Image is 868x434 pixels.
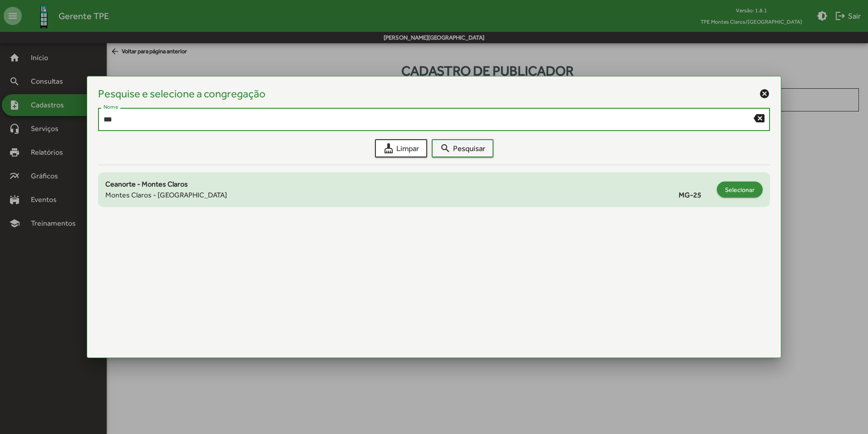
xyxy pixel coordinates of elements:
[432,139,493,157] button: Pesquisar
[759,88,770,99] mat-icon: cancel
[725,182,755,198] span: Selecionar
[98,87,266,101] h4: Pesquise e selecione a congregação
[105,180,188,188] span: Ceanorte - Montes Claros
[383,143,394,154] mat-icon: cleaning_services
[754,112,764,123] mat-icon: backspace
[440,143,451,154] mat-icon: search
[679,190,712,201] span: MG-25
[105,190,227,201] span: Montes Claros - [GEOGRAPHIC_DATA]
[375,139,427,157] button: Limpar
[440,140,485,156] span: Pesquisar
[383,140,419,156] span: Limpar
[717,182,763,197] button: Selecionar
